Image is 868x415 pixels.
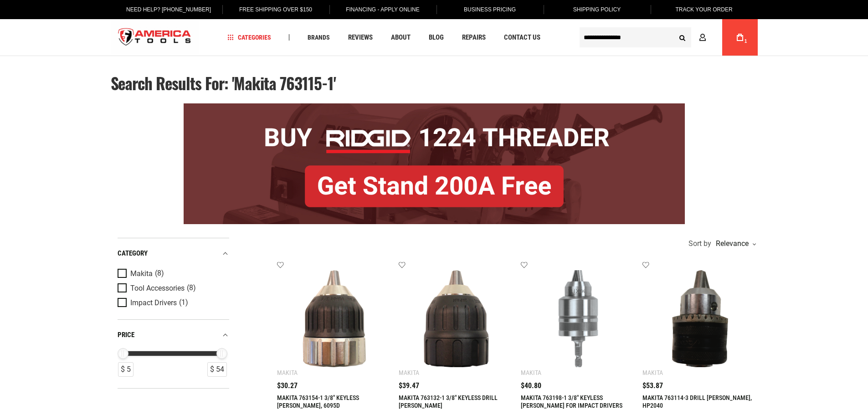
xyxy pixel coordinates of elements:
[642,382,663,389] span: $53.87
[286,270,383,367] img: MAKITA 763154-1 3/8
[652,270,749,367] img: MAKITA 763114-3 DRILL CHUCK, HP2040
[408,270,505,367] img: MAKITA 763132-1 3/8
[184,103,685,224] img: BOGO: Buy RIDGID® 1224 Threader, Get Stand 200A Free!
[308,34,330,41] span: Brands
[714,240,755,247] div: Relevance
[642,369,663,376] div: Makita
[573,6,621,13] span: Shipping Policy
[118,362,134,377] div: $ 5
[277,369,298,376] div: Makita
[642,394,752,409] a: MAKITA 763114-3 DRILL [PERSON_NAME], HP2040
[348,34,373,41] span: Reviews
[111,20,199,55] img: America Tools
[111,71,336,95] span: Search results for: 'makita 763115-1'
[303,31,334,44] a: Brands
[521,369,541,376] div: Makita
[118,238,229,389] div: Product Filters
[130,299,177,307] span: Impact Drivers
[118,247,229,260] div: category
[130,284,185,292] span: Tool Accessories
[399,394,498,409] a: MAKITA 763132-1 3/8" KEYLESS DRILL [PERSON_NAME]
[500,31,544,44] a: Contact Us
[688,240,711,247] span: Sort by
[391,34,411,41] span: About
[429,34,444,41] span: Blog
[731,19,749,56] a: 1
[521,394,622,409] a: MAKITA 763198-1 3/8" KEYLESS [PERSON_NAME] FOR IMPACT DRIVERS
[462,34,486,41] span: Repairs
[425,31,448,44] a: Blog
[118,298,227,308] a: Impact Drivers (1)
[399,382,419,389] span: $39.47
[187,284,196,292] span: (8)
[530,270,627,367] img: MAKITA 763198-1 3/8
[277,394,359,409] a: MAKITA 763154-1 3/8" KEYLESS [PERSON_NAME], 6095D
[521,382,541,389] span: $40.80
[118,269,227,279] a: Makita (8)
[118,283,227,293] a: Tool Accessories (8)
[227,34,271,41] span: Categories
[399,369,419,376] div: Makita
[184,103,685,110] a: BOGO: Buy RIDGID® 1224 Threader, Get Stand 200A Free!
[118,329,229,341] div: price
[674,29,691,46] button: Search
[130,270,153,278] span: Makita
[111,20,199,55] a: store logo
[179,299,188,307] span: (1)
[155,270,164,277] span: (8)
[745,39,747,44] span: 1
[387,31,415,44] a: About
[207,362,227,377] div: $ 54
[504,34,540,41] span: Contact Us
[277,382,298,389] span: $30.27
[223,31,275,44] a: Categories
[344,31,377,44] a: Reviews
[458,31,490,44] a: Repairs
